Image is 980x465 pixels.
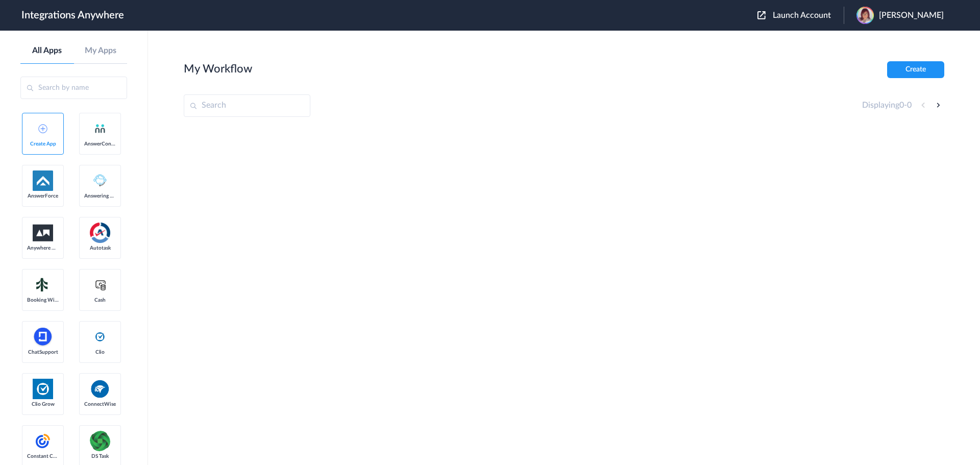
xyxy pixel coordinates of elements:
[90,431,110,451] img: distributedSource.png
[27,401,59,407] span: Clio Grow
[184,94,310,117] input: Search
[94,331,106,343] img: clio-logo.svg
[74,46,128,56] a: My Apps
[33,327,53,347] img: chatsupport-icon.svg
[33,431,53,451] img: constant-contact.svg
[27,141,59,147] span: Create App
[879,11,944,20] span: [PERSON_NAME]
[21,9,124,21] h1: Integrations Anywhere
[94,123,106,135] img: answerconnect-logo.svg
[899,101,904,109] span: 0
[84,193,116,199] span: Answering Service
[757,11,766,19] img: launch-acct-icon.svg
[33,170,53,191] img: af-app-logo.svg
[33,379,53,399] img: Clio.jpg
[773,11,831,19] span: Launch Account
[27,349,59,355] span: ChatSupport
[84,349,116,355] span: Clio
[20,77,127,99] input: Search by name
[20,46,74,56] a: All Apps
[84,401,116,407] span: ConnectWise
[84,245,116,251] span: Autotask
[84,141,116,147] span: AnswerConnect
[90,223,110,243] img: autotask.png
[38,124,47,133] img: add-icon.svg
[84,297,116,303] span: Cash
[84,453,116,459] span: DS Task
[907,101,912,109] span: 0
[90,379,110,399] img: connectwise.png
[27,297,59,303] span: Booking Widget
[184,62,252,76] h2: My Workflow
[90,170,110,191] img: Answering_service.png
[33,276,53,294] img: Setmore_Logo.svg
[27,453,59,459] span: Constant Contact
[887,61,944,78] button: Create
[862,101,912,110] h4: Displaying -
[33,225,53,241] img: aww.png
[757,11,844,20] button: Launch Account
[27,245,59,251] span: Anywhere Works
[856,7,874,24] img: 768d5142-74bb-47e6-ba88-cbb552782f45.png
[27,193,59,199] span: AnswerForce
[94,279,107,291] img: cash-logo.svg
